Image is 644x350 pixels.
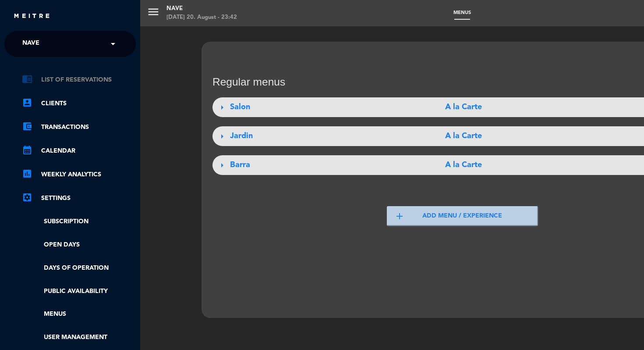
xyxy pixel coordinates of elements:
a: account_balance_walletTransactions [22,122,136,132]
a: User Management [22,332,136,343]
i: calendar_month [22,145,32,155]
a: Subscription [22,217,136,227]
i: assessment [22,168,32,179]
i: settings_applications [22,192,32,203]
img: MEITRE [13,13,50,20]
a: calendar_monthCalendar [22,146,136,156]
a: Settings [22,193,136,204]
span: Nave [22,35,39,53]
a: Menus [22,309,136,319]
a: Days of operation [22,263,136,273]
a: Open Days [22,240,136,250]
a: account_boxClients [22,98,136,109]
i: account_balance_wallet [22,121,32,132]
a: assessmentWeekly Analytics [22,169,136,180]
i: account_box [22,97,32,108]
a: chrome_reader_modeList of Reservations [22,75,136,85]
a: Public availability [22,286,136,296]
i: chrome_reader_mode [22,74,32,84]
